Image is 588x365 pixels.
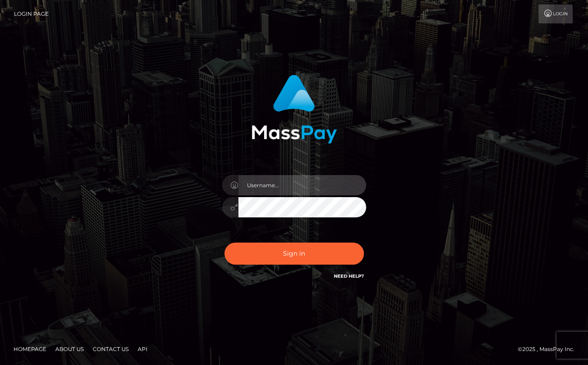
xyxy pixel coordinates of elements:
[251,75,337,144] img: MassPay Login
[224,243,364,265] button: Sign in
[10,342,50,356] a: Homepage
[89,342,132,356] a: Contact Us
[518,344,581,354] div: © 2025 , MassPay Inc.
[14,5,49,23] a: Login Page
[134,342,151,356] a: API
[334,273,364,279] a: Need Help?
[238,175,366,195] input: Username...
[52,342,87,356] a: About Us
[539,5,573,23] a: Login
